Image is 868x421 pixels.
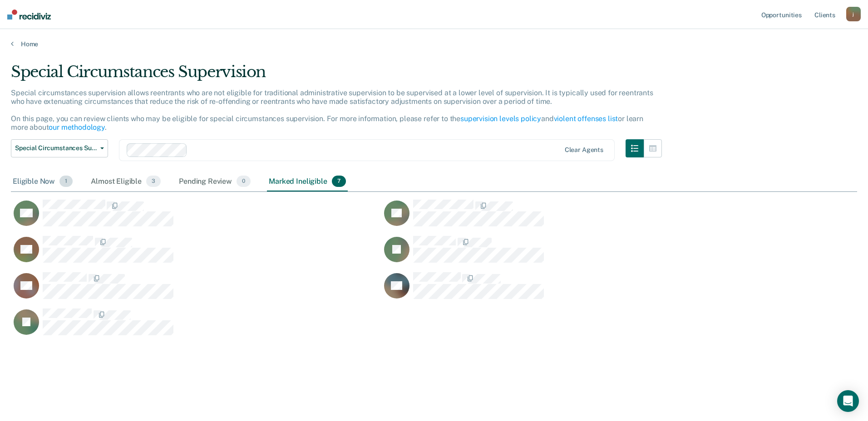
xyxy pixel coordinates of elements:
[381,235,752,272] div: CaseloadOpportunityCell-185JE
[59,176,73,187] span: 1
[11,40,857,48] a: Home
[11,172,74,192] div: Eligible Now1
[11,88,653,132] p: Special circumstances supervision allows reentrants who are not eligible for traditional administ...
[177,172,252,192] div: Pending Review0
[11,308,381,344] div: CaseloadOpportunityCell-071AQ
[11,63,662,88] div: Special Circumstances Supervision
[381,272,752,308] div: CaseloadOpportunityCell-483EA
[146,176,161,187] span: 3
[237,176,251,187] span: 0
[554,114,618,123] a: violent offenses list
[15,144,97,152] span: Special Circumstances Supervision
[381,199,752,235] div: CaseloadOpportunityCell-8693P
[49,123,105,132] a: our methodology
[11,199,381,235] div: CaseloadOpportunityCell-224FY
[332,176,346,187] span: 7
[460,114,541,123] a: supervision levels policy
[846,7,861,21] button: j
[89,172,163,192] div: Almost Eligible3
[11,272,381,308] div: CaseloadOpportunityCell-9815R
[837,390,859,412] div: Open Intercom Messenger
[11,139,108,157] button: Special Circumstances Supervision
[11,235,381,272] div: CaseloadOpportunityCell-371HV
[7,10,51,20] img: Recidiviz
[267,172,348,192] div: Marked Ineligible7
[565,146,603,154] div: Clear agents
